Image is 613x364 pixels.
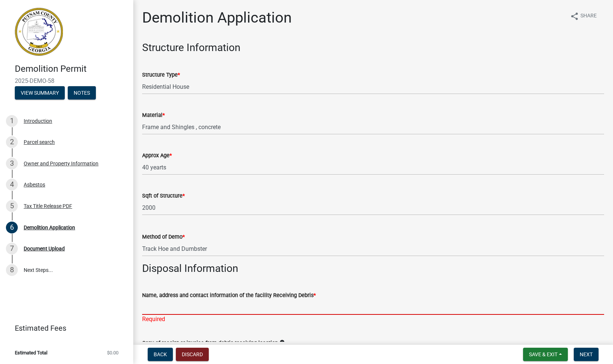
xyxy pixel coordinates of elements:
div: Parcel search [24,139,55,145]
a: Estimated Fees [6,321,121,336]
span: 2025-DEMO-58 [15,77,118,84]
div: 1 [6,115,18,127]
label: Sqft of Structure [142,193,185,199]
div: 6 [6,222,18,233]
label: Method of Demo [142,235,185,240]
div: 4 [6,179,18,191]
div: 8 [6,264,18,276]
h1: Demolition Application [142,9,292,27]
span: Estimated Total [15,350,47,355]
wm-modal-confirm: Summary [15,90,65,96]
wm-modal-confirm: Notes [68,90,96,96]
h4: Demolition Permit [15,64,127,74]
label: Copy of receipt or invoice from debris receiving location [142,341,278,346]
label: Structure Type [142,73,180,78]
div: 2 [6,136,18,148]
h3: Structure Information [142,41,604,54]
h3: Disposal Information [142,262,604,275]
i: share [570,12,579,21]
div: Introduction [24,118,52,124]
button: Save & Exit [523,348,568,361]
label: Material [142,113,165,118]
button: Back [148,348,173,361]
button: Next [574,348,599,361]
i: info [279,340,285,345]
div: 3 [6,158,18,169]
button: Notes [68,86,96,100]
div: Asbestos [24,182,45,187]
div: Document Upload [24,246,65,251]
button: Discard [176,348,209,361]
button: shareShare [564,9,603,23]
label: Approx Age [142,153,172,158]
div: Demolition Application [24,225,75,230]
div: Tax Title Release PDF [24,203,72,209]
span: Share [580,12,597,21]
label: Name, address and contact information of the facility Receiving Debris [142,293,316,298]
img: Putnam County, Georgia [15,8,63,56]
div: Required [142,315,604,324]
span: Next [580,351,593,357]
div: 7 [6,243,18,255]
div: Owner and Property Information [24,161,98,166]
span: Save & Exit [529,351,557,357]
span: $0.00 [107,350,118,355]
div: 5 [6,200,18,212]
span: Back [154,351,167,357]
button: View Summary [15,86,65,100]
